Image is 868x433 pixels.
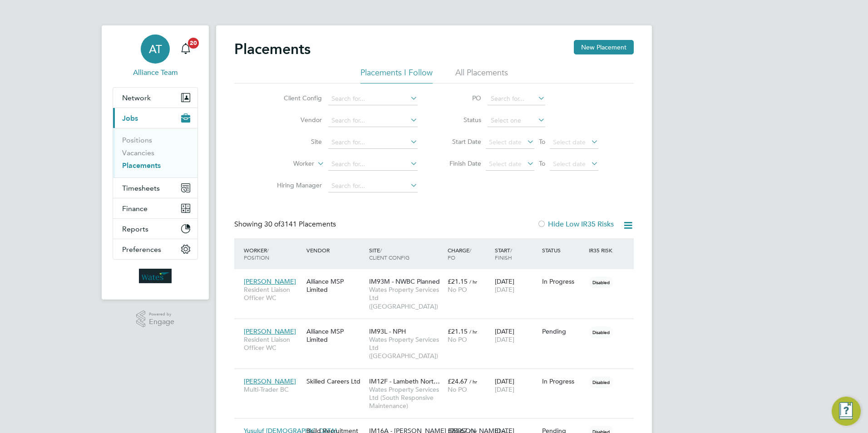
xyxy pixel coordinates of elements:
[244,377,296,385] span: [PERSON_NAME]
[440,116,481,124] label: Status
[113,128,197,177] div: Jobs
[149,43,162,55] span: AT
[234,220,338,229] div: Showing
[262,159,314,168] label: Worker
[113,34,198,78] a: ATAlliance Team
[553,138,586,146] span: Select date
[113,67,198,78] span: Alliance Team
[270,138,322,146] label: Site
[369,327,406,335] span: IM93L - NPH
[113,108,197,128] button: Jobs
[264,220,336,229] span: 3141 Placements
[448,327,468,335] span: £21.15
[448,277,468,285] span: £21.15
[540,242,587,258] div: Status
[448,246,471,261] span: / PO
[495,335,514,344] span: [DATE]
[488,114,545,127] input: Select one
[122,161,161,170] a: Placements
[369,377,440,385] span: IM12F - Lambeth Nort…
[493,242,540,266] div: Start
[242,372,634,380] a: [PERSON_NAME]Multi-Trader BCSkilled Careers LtdIM12F - Lambeth Nort…Wates Property Services Ltd (...
[113,178,197,198] button: Timesheets
[122,93,151,102] span: Network
[589,376,613,388] span: Disabled
[542,327,585,335] div: Pending
[448,377,468,385] span: £24.67
[832,397,861,426] button: Engage Resource Center
[328,136,418,149] input: Search for...
[122,184,160,192] span: Timesheets
[440,138,481,146] label: Start Date
[242,272,634,280] a: [PERSON_NAME]Resident Liaison Officer WCAlliance MSP LimitedIM93M - NWBC PlannedWates Property Se...
[493,373,540,398] div: [DATE]
[536,157,548,169] span: To
[553,160,586,168] span: Select date
[574,40,634,54] button: New Placement
[304,273,367,298] div: Alliance MSP Limited
[122,148,154,157] a: Vacancies
[493,273,540,298] div: [DATE]
[360,67,433,84] li: Placements I Follow
[122,136,152,144] a: Positions
[488,93,545,105] input: Search for...
[270,116,322,124] label: Vendor
[244,285,302,302] span: Resident Liaison Officer WC
[440,94,481,102] label: PO
[469,378,477,385] span: / hr
[328,158,418,171] input: Search for...
[495,246,512,261] span: / Finish
[122,225,148,233] span: Reports
[122,204,148,213] span: Finance
[369,246,409,261] span: / Client Config
[589,326,613,338] span: Disabled
[542,377,585,385] div: In Progress
[304,373,367,390] div: Skilled Careers Ltd
[367,242,445,266] div: Site
[188,38,199,49] span: 20
[328,93,418,105] input: Search for...
[242,322,634,330] a: [PERSON_NAME]Resident Liaison Officer WCAlliance MSP LimitedIM93L - NPHWates Property Services Lt...
[493,323,540,348] div: [DATE]
[177,34,195,64] a: 20
[122,245,161,254] span: Preferences
[270,181,322,189] label: Hiring Manager
[589,276,613,288] span: Disabled
[244,335,302,352] span: Resident Liaison Officer WC
[369,335,443,360] span: Wates Property Services Ltd ([GEOGRAPHIC_DATA])
[448,335,467,344] span: No PO
[270,94,322,102] label: Client Config
[542,277,585,285] div: In Progress
[113,269,198,283] a: Go to home page
[113,219,197,239] button: Reports
[304,242,367,258] div: Vendor
[244,277,296,285] span: [PERSON_NAME]
[455,67,508,84] li: All Placements
[469,278,477,285] span: / hr
[440,159,481,167] label: Finish Date
[113,198,197,218] button: Finance
[234,40,311,58] h2: Placements
[469,328,477,335] span: / hr
[537,220,614,229] label: Hide Low IR35 Risks
[369,285,443,310] span: Wates Property Services Ltd ([GEOGRAPHIC_DATA])
[448,285,467,294] span: No PO
[122,114,138,123] span: Jobs
[369,277,440,285] span: IM93M - NWBC Planned
[244,246,269,261] span: / Position
[242,242,304,266] div: Worker
[113,88,197,108] button: Network
[587,242,618,258] div: IR35 Risk
[102,25,209,300] nav: Main navigation
[536,136,548,148] span: To
[448,385,467,394] span: No PO
[136,310,175,328] a: Powered byEngage
[149,318,174,326] span: Engage
[242,422,634,429] a: Yusuluf [DEMOGRAPHIC_DATA]Plumber BCBuild Recruitment LimitedIM16A - [PERSON_NAME] [PERSON_NAME] ...
[139,269,172,283] img: wates-logo-retina.png
[149,310,174,318] span: Powered by
[113,239,197,259] button: Preferences
[328,114,418,127] input: Search for...
[489,160,522,168] span: Select date
[369,385,443,410] span: Wates Property Services Ltd (South Responsive Maintenance)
